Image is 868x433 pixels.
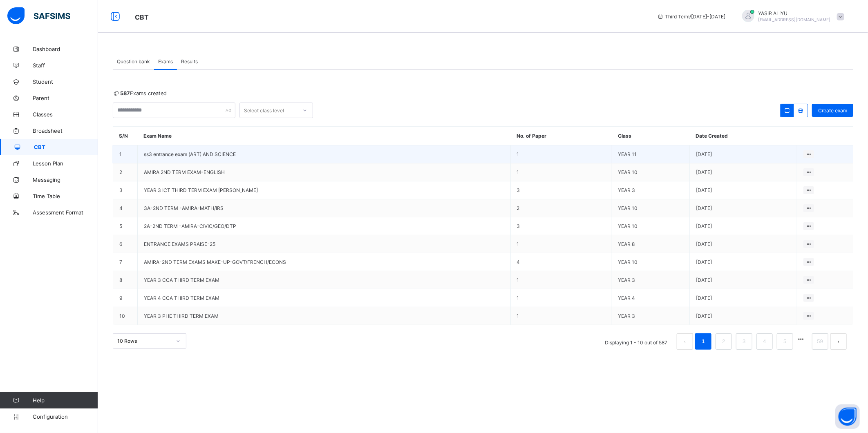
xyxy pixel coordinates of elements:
[612,235,689,253] td: YEAR 8
[144,295,219,301] span: YEAR 4 CCA THIRD TERM EXAM
[510,199,612,217] td: 2
[144,223,236,229] span: 2A-2ND TERM -AMIRA-CIVIC/GEO/DTP
[144,187,258,193] span: YEAR 3 ICT THIRD TERM EXAM [PERSON_NAME]
[716,333,732,350] li: 2
[33,46,98,52] span: Dashboard
[690,199,797,217] td: [DATE]
[510,145,612,163] td: 1
[612,289,689,307] td: YEAR 4
[756,333,773,350] li: 4
[781,336,789,347] a: 5
[690,217,797,235] td: [DATE]
[690,289,797,307] td: [DATE]
[113,217,138,235] td: 5
[612,271,689,289] td: YEAR 3
[758,17,831,22] span: [EMAIL_ADDRESS][DOMAIN_NAME]
[144,151,236,157] span: ss3 entrance exam (ART) AND SCIENCE
[158,58,173,65] span: Exams
[144,169,225,175] span: AMIRA 2ND TERM EXAM-ENGLISH
[144,313,219,319] span: YEAR 3 PHE THIRD TERM EXAM
[135,13,149,21] span: CBT
[695,333,711,350] li: 1
[612,253,689,271] td: YEAR 10
[510,307,612,325] td: 1
[33,193,98,199] span: Time Table
[612,307,689,325] td: YEAR 3
[699,336,707,347] a: 1
[244,103,284,118] div: Select class level
[690,271,797,289] td: [DATE]
[818,107,847,114] span: Create exam
[612,217,689,235] td: YEAR 10
[113,271,138,289] td: 8
[113,127,138,145] th: S/N
[113,289,138,307] td: 9
[120,90,130,96] b: 587
[612,127,689,145] th: Class
[690,307,797,325] td: [DATE]
[812,333,828,350] li: 59
[33,127,98,134] span: Broadsheet
[510,235,612,253] td: 1
[144,259,286,265] span: AMIRA-2ND TERM EXAMS MAKE-UP-GOVT/FRENCH/ECONS
[117,338,171,344] div: 10 Rows
[690,235,797,253] td: [DATE]
[690,253,797,271] td: [DATE]
[33,209,98,216] span: Assessment Format
[33,95,98,101] span: Parent
[510,127,612,145] th: No. of Paper
[510,271,612,289] td: 1
[113,199,138,217] td: 4
[510,253,612,271] td: 4
[510,163,612,181] td: 1
[33,160,98,167] span: Lesson Plan
[612,181,689,199] td: YEAR 3
[7,7,70,25] img: safsims
[113,90,167,96] span: Exams created
[734,10,848,23] div: YASIRALIYU
[113,235,138,253] td: 6
[612,145,689,163] td: YEAR 11
[690,127,797,145] th: Date Created
[657,13,726,20] span: session/term information
[113,145,138,163] td: 1
[830,333,847,350] button: next page
[144,277,219,283] span: YEAR 3 CCA THIRD TERM EXAM
[33,397,98,404] span: Help
[599,333,673,350] li: Displaying 1 - 10 out of 587
[117,58,150,65] span: Question bank
[677,333,693,350] li: 上一页
[758,10,831,16] span: YASIR ALIYU
[830,333,847,350] li: 下一页
[815,336,825,347] a: 59
[510,181,612,199] td: 3
[138,127,511,145] th: Exam Name
[612,199,689,217] td: YEAR 10
[181,58,198,65] span: Results
[144,205,224,211] span: 3A-2ND TERM -AMIRA-MATH/IRS
[740,336,748,347] a: 3
[612,163,689,181] td: YEAR 10
[33,111,98,118] span: Classes
[34,144,98,150] span: CBT
[510,217,612,235] td: 3
[690,163,797,181] td: [DATE]
[777,333,793,350] li: 5
[113,307,138,325] td: 10
[113,163,138,181] td: 2
[33,413,98,420] span: Configuration
[835,404,860,429] button: Open asap
[761,336,768,347] a: 4
[795,333,807,345] li: 向后 5 页
[33,78,98,85] span: Student
[33,176,98,183] span: Messaging
[720,336,727,347] a: 2
[677,333,693,350] button: prev page
[690,181,797,199] td: [DATE]
[113,253,138,271] td: 7
[33,62,98,69] span: Staff
[510,289,612,307] td: 1
[690,145,797,163] td: [DATE]
[113,181,138,199] td: 3
[736,333,752,350] li: 3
